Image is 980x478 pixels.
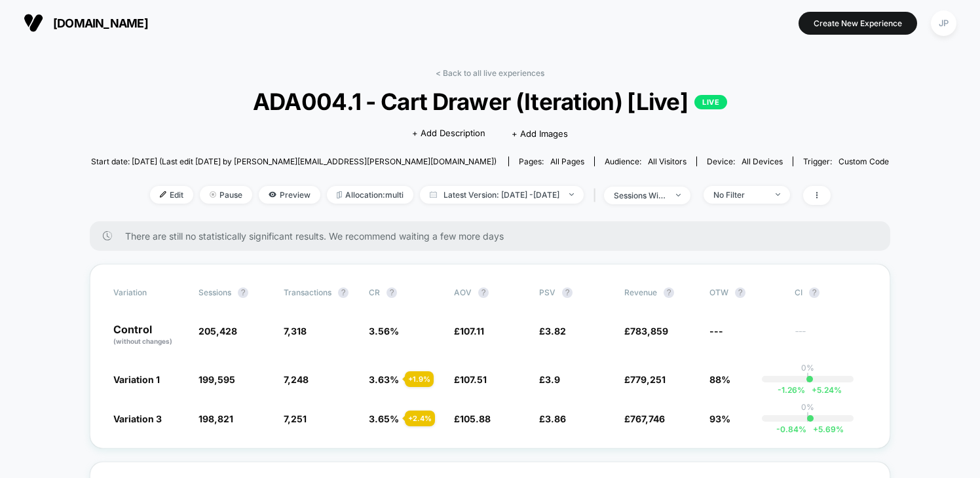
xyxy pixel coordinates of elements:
[813,424,818,434] span: +
[713,190,766,200] div: No Filter
[799,12,917,35] button: Create New Experience
[545,374,560,385] span: 3.9
[624,374,666,385] span: £
[569,193,574,196] img: end
[805,385,842,395] span: 5.24 %
[550,156,584,166] span: all pages
[512,128,568,139] span: + Add Images
[125,230,864,242] span: There are still no statistically significant results. We recommend waiting a few more days
[624,413,665,424] span: £
[405,371,434,387] div: + 1.9 %
[806,373,809,382] p: |
[806,424,844,434] span: 5.69 %
[454,413,491,424] span: £
[694,95,727,109] p: LIVE
[238,287,248,298] button: ?
[369,374,399,385] span: 3.63 %
[709,413,730,424] span: 93%
[478,287,489,298] button: ?
[412,127,485,140] span: + Add Description
[259,186,320,204] span: Preview
[430,191,437,198] img: calendar
[806,412,809,422] p: |
[284,287,331,297] span: Transactions
[801,402,814,412] p: 0%
[624,287,657,297] span: Revenue
[614,191,666,200] div: sessions with impression
[630,374,666,385] span: 779,251
[160,191,166,198] img: edit
[369,287,380,297] span: CR
[809,287,820,298] button: ?
[735,287,745,298] button: ?
[709,374,730,385] span: 88%
[539,374,560,385] span: £
[812,385,817,395] span: +
[337,191,342,198] img: rebalance
[709,325,723,337] span: ---
[113,287,185,298] span: Variation
[198,374,235,385] span: 199,595
[590,186,604,205] span: |
[113,324,185,346] p: Control
[795,287,867,298] span: CI
[676,194,681,196] img: end
[386,287,397,298] button: ?
[454,374,487,385] span: £
[284,374,309,385] span: 7,248
[624,325,668,337] span: £
[369,325,399,337] span: 3.56 %
[545,325,566,337] span: 3.82
[327,186,413,204] span: Allocation: multi
[839,156,889,166] span: Custom Code
[284,325,307,337] span: 7,318
[53,16,148,30] span: [DOMAIN_NAME]
[113,374,160,385] span: Variation 1
[696,156,793,166] span: Device:
[20,12,152,33] button: [DOMAIN_NAME]
[369,413,399,424] span: 3.65 %
[776,424,806,434] span: -0.84 %
[539,413,566,424] span: £
[776,193,780,196] img: end
[198,325,237,337] span: 205,428
[460,325,484,337] span: 107.11
[91,156,497,166] span: Start date: [DATE] (Last edit [DATE] by [PERSON_NAME][EMAIL_ADDRESS][PERSON_NAME][DOMAIN_NAME])
[131,88,849,115] span: ADA004.1 - Cart Drawer (Iteration) [Live]
[519,156,584,166] div: Pages:
[460,374,487,385] span: 107.51
[801,363,814,373] p: 0%
[778,385,805,395] span: -1.26 %
[200,186,252,204] span: Pause
[113,337,172,345] span: (without changes)
[931,10,956,36] div: JP
[539,287,556,297] span: PSV
[198,413,233,424] span: 198,821
[605,156,687,166] div: Audience:
[630,413,665,424] span: 767,746
[210,191,216,198] img: end
[545,413,566,424] span: 3.86
[24,13,43,33] img: Visually logo
[562,287,573,298] button: ?
[539,325,566,337] span: £
[927,10,960,37] button: JP
[338,287,349,298] button: ?
[454,325,484,337] span: £
[709,287,782,298] span: OTW
[405,411,435,426] div: + 2.4 %
[113,413,162,424] span: Variation 3
[150,186,193,204] span: Edit
[742,156,783,166] span: all devices
[284,413,307,424] span: 7,251
[664,287,674,298] button: ?
[454,287,472,297] span: AOV
[436,68,544,78] a: < Back to all live experiences
[648,156,687,166] span: All Visitors
[803,156,889,166] div: Trigger:
[795,327,867,346] span: ---
[198,287,231,297] span: Sessions
[420,186,584,204] span: Latest Version: [DATE] - [DATE]
[460,413,491,424] span: 105.88
[630,325,668,337] span: 783,859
